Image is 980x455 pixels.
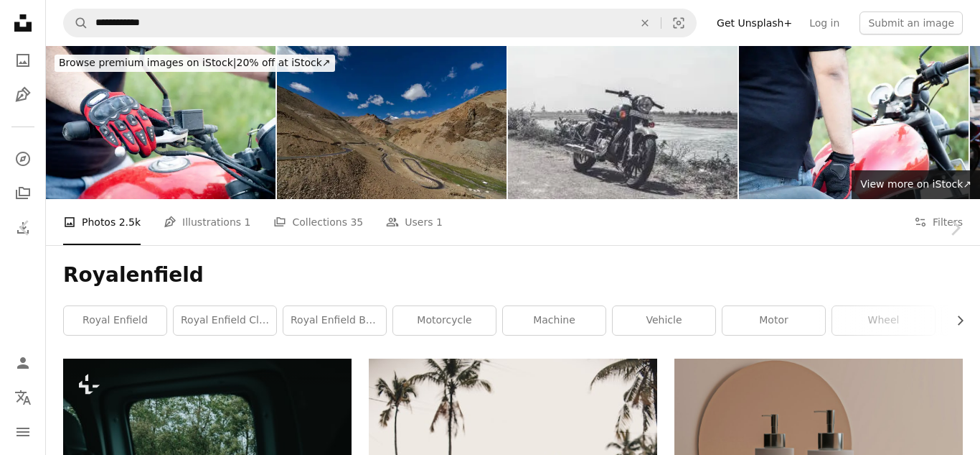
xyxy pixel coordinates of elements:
a: Users 1 [386,199,443,245]
button: Clear [629,9,661,37]
a: royal enfield classic 350 [174,306,276,335]
button: Filters [914,199,963,245]
span: 1 [245,214,251,230]
a: Get Unsplash+ [708,12,801,35]
button: scroll list to the right [947,306,963,335]
a: vehicle [613,306,715,335]
a: motor [722,306,825,335]
form: Find visuals sitewide [63,9,697,37]
a: Photos [9,46,37,75]
img: Young indian man wearing red riding gloves with protection while holding the handle bars of a mot... [46,46,275,199]
a: Collections 35 [273,199,363,245]
a: Browse premium images on iStock|20% off at iStock↗ [46,46,344,81]
span: 35 [350,214,363,230]
a: Log in / Sign up [9,349,37,377]
a: wheel [832,306,935,335]
h1: Royalenfield [63,262,963,288]
a: View more on iStock↗ [852,170,980,199]
a: royal enfield bullet [283,306,386,335]
button: Menu [9,418,37,446]
a: Illustrations [9,81,37,109]
button: Language [9,383,37,412]
a: Next [930,159,980,297]
span: View more on iStock ↗ [860,178,971,190]
button: Visual search [661,9,696,37]
a: Log in [801,12,848,35]
a: Explore [9,144,37,173]
a: royal enfield [64,306,166,335]
img: Vertical shot of a classic style bike parked in a road near river on sunny day. Royal Enfield [508,46,738,199]
button: Submit an image [859,12,963,35]
span: Browse premium images on iStock | [59,57,236,68]
span: 20% off at iStock ↗ [59,57,331,68]
span: 1 [436,214,443,230]
a: motorcycle [393,306,496,335]
a: machine [503,306,606,335]
img: Young indian man wearing red riding gloves with protection while holding the handle bars of a mot... [739,46,969,199]
button: Search Unsplash [64,9,88,37]
img: Gata Loops a stretch of windinging road with 21 hairpin bends at a height of about 17000 ft, Leh ... [277,46,507,199]
a: Illustrations 1 [164,199,250,245]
